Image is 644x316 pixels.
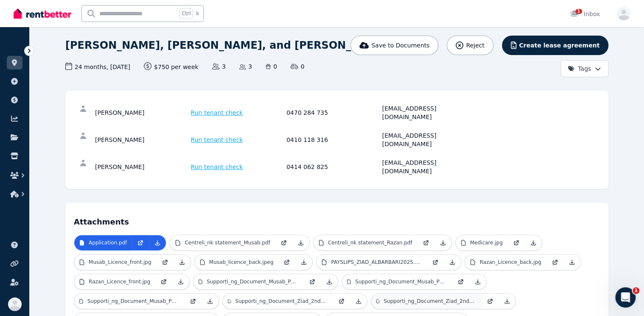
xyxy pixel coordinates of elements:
div: yes thank you [114,124,156,132]
button: Send a message… [146,248,159,261]
div: Help The RentBetter Team understand how they’re doing: [7,188,139,215]
p: Supporti_ng_Document_Musab_Payslip_3.pdf [87,298,179,305]
a: Download Attachment [498,294,515,309]
iframe: Intercom live chat [615,287,636,308]
p: Centreli_nk statement_Musab.pdf [185,239,270,246]
a: Download Attachment [202,294,218,309]
span: $750 per week [144,62,199,71]
div: Rate your conversation [16,225,117,235]
div: Help The RentBetter Team understand how they’re doing: [14,193,132,210]
span: Run tenant check [191,163,243,171]
a: Centreli_nk statement_Razan.pdf [314,235,417,250]
a: Open in new Tab [482,294,498,309]
a: Razan_Licence_back.jpg [465,255,546,270]
p: Supporti_ng_Document_Ziad_2nd_job_payslip_2.pdf [384,298,476,305]
textarea: Message… [7,233,162,248]
div: I'm glad I could help! If you have any more questions or need further assistance, just let me kno... [7,144,139,187]
a: Open in new Tab [155,274,172,289]
span: 0 [291,62,304,71]
button: Create lease agreement [502,36,608,55]
span: Create lease agreement [519,41,599,50]
a: Download Attachment [563,255,580,270]
a: Download Attachment [292,235,309,250]
div: labibie says… [7,119,163,144]
a: Centreli_nk statement_Musab.pdf [170,235,275,250]
p: Razan_Licence_front.jpg [89,278,150,285]
a: Open in new Tab [275,235,292,250]
div: 0410 118 316 [286,131,380,148]
a: Supporti_ng_Document_Musab_Payslip_3.pdf [74,294,185,309]
span: 3 [239,62,252,71]
a: Download Attachment [469,274,486,289]
span: 24 months , [DATE] [65,62,130,71]
button: Upload attachment [40,251,47,258]
p: Centreli_nk statement_Razan.pdf [328,239,412,246]
button: Tags [560,60,608,77]
a: Medicare.jpg [456,235,508,250]
a: Download Attachment [295,255,312,270]
a: Open in new Tab [427,255,444,270]
a: Download Attachment [149,235,166,250]
div: These documents help verify their income and rental history, which are essential for evaluating t... [14,46,156,88]
a: Open in new Tab [452,274,469,289]
a: Supporti_ng_Document_Ziad_2nd_job_payslip_1.pdf [223,294,333,309]
span: 1 [633,287,639,294]
div: The RentBetter Team says… [7,188,163,216]
span: k [196,10,199,17]
a: Musab_Licence_front.jpg [74,255,157,270]
a: Musab_licence_back.jpeg [195,255,279,270]
div: 0414 062 825 [286,158,380,175]
a: Supporti_ng_Document_Ziad_2nd_job_payslip_2.pdf [371,294,482,309]
a: Download Attachment [350,294,367,309]
button: go back [6,3,22,19]
div: [EMAIL_ADDRESS][DOMAIN_NAME] [382,158,476,175]
a: Open in new Tab [333,294,350,309]
a: Open in new Tab [546,255,563,270]
div: [PERSON_NAME] [95,131,188,148]
a: Open in new Tab [508,235,525,250]
div: Close [149,3,164,19]
a: Download Attachment [172,274,189,289]
a: Download Attachment [444,255,461,270]
h1: The RentBetter Team [41,8,112,14]
div: • Previous rental ledgers [14,21,156,30]
a: Open in new Tab [185,294,202,309]
div: The RentBetter Team says… [7,94,163,119]
p: PAYSLIPS_ZIAD_ALBARBARI2025.pdf [331,259,422,266]
h4: Attachments [74,211,600,228]
button: Save to Documents [350,36,439,55]
span: 1 [575,9,582,14]
div: Did that answer your question? [14,99,107,107]
p: Supporti_ng_Document_Musab_Payslip_2.pdf [355,278,447,285]
button: Reject [447,36,493,55]
span: 3 [212,62,226,71]
a: Download Attachment [321,274,338,289]
button: Home [133,3,149,19]
div: The RentBetter Team says… [7,216,163,276]
p: Supporti_ng_Document_Ziad_2nd_job_payslip_1.pdf [235,298,328,305]
button: Gif picker [27,251,34,258]
span: Ctrl [179,8,193,19]
div: [PERSON_NAME] [95,158,188,175]
h1: [PERSON_NAME], [PERSON_NAME], and [PERSON_NAME] [65,39,389,52]
div: [PERSON_NAME] [95,104,188,121]
a: Download Attachment [174,255,190,270]
span: Run tenant check [191,108,243,117]
p: Application.pdf [89,239,127,246]
p: Medicare.jpg [470,239,503,246]
img: Profile image for The RentBetter Team [24,5,38,18]
p: Musab_licence_back.jpeg [209,259,274,266]
div: Inbox [570,10,600,18]
p: Razan_Licence_back.jpg [479,259,541,266]
div: [EMAIL_ADDRESS][DOMAIN_NAME] [382,131,476,148]
div: I'm glad I could help! If you have any more questions or need further assistance, just let me kno... [14,149,132,182]
div: [EMAIL_ADDRESS][DOMAIN_NAME] [382,104,476,121]
a: Application.pdf [74,235,132,250]
p: Musab_Licence_front.jpg [89,259,151,266]
a: Download Attachment [525,235,542,250]
a: Open in new Tab [304,274,321,289]
a: Supporti_ng_Document_Musab_Payslip_1.pdf [193,274,304,289]
img: RentBetter [14,7,71,20]
a: PAYSLIPS_ZIAD_ALBARBARI2025.pdf [316,255,427,270]
div: Did that answer your question? [7,94,114,112]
